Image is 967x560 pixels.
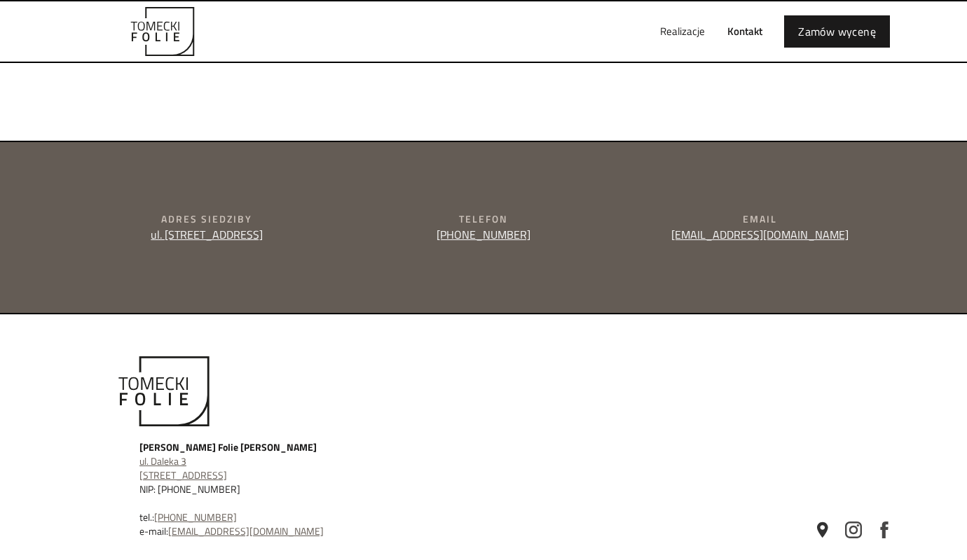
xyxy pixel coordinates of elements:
a: [PHONE_NUMBER] [154,510,237,524]
a: Kontakt [716,9,774,54]
a: [EMAIL_ADDRESS][DOMAIN_NAME] [168,524,324,538]
div: Email [627,212,893,226]
a: Realizacje [649,9,716,54]
a: Zamów wycenę [784,15,890,48]
a: [EMAIL_ADDRESS][DOMAIN_NAME] [671,226,849,243]
a: ul. [STREET_ADDRESS] [151,226,263,243]
a: [PHONE_NUMBER] [437,226,530,243]
div: NIP: [PHONE_NUMBER] tel.: e-mail: [139,440,561,538]
a: ul. Daleka 3[STREET_ADDRESS] [139,454,227,482]
div: Adres siedziby [74,212,340,226]
div: Telefon [351,212,617,226]
strong: [PERSON_NAME] Folie [PERSON_NAME] [139,440,317,454]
